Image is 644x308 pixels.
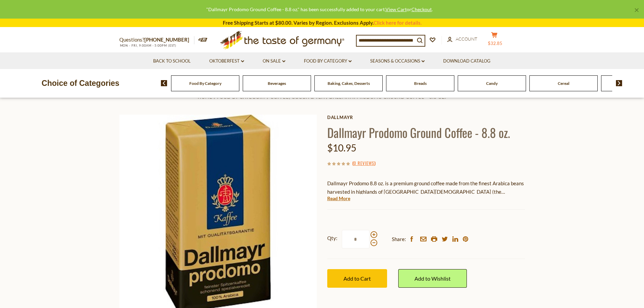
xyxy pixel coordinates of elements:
[263,57,285,65] a: On Sale
[144,37,189,43] a: [PHONE_NUMBER]
[411,6,432,12] a: Checkout
[414,81,427,86] a: Breads
[352,160,376,166] span: ( )
[392,235,406,243] span: Share:
[488,41,502,46] span: $32.85
[456,36,477,42] span: Account
[327,269,387,288] button: Add to Cart
[616,80,622,86] img: next arrow
[209,57,244,65] a: Oktoberfest
[342,230,369,248] input: Qty:
[161,80,167,86] img: previous arrow
[354,160,374,167] a: 0 Reviews
[327,142,356,153] span: $10.95
[370,57,425,65] a: Seasons & Occasions
[189,81,221,86] a: Food By Category
[385,6,407,12] a: View Cart
[327,195,350,202] a: Read More
[119,35,194,44] p: Questions?
[484,32,505,49] button: $32.85
[327,115,525,120] a: Dallmayr
[119,44,177,47] span: MON - FRI, 9:00AM - 5:00PM (EST)
[327,179,525,196] p: Dallmayr Prodomo 8.8 oz. is a premium ground coffee made from the finest Arabica beans harvested ...
[343,275,371,282] span: Add to Cart
[304,57,352,65] a: Food By Category
[153,57,191,65] a: Back to School
[447,35,477,43] a: Account
[558,81,569,86] a: Cereal
[268,81,286,86] a: Beverages
[327,125,525,140] h1: Dallmayr Prodomo Ground Coffee - 8.8 oz.
[398,269,467,288] a: Add to Wishlist
[443,57,491,65] a: Download Catalog
[486,81,498,86] a: Candy
[327,234,337,242] strong: Qty:
[5,5,633,13] div: "Dallmayr Prodomo Ground Coffee - 8.8 oz." has been successfully added to your cart. or .
[635,8,639,12] a: ×
[328,81,370,86] a: Baking, Cakes, Desserts
[374,20,422,26] a: Click here for details.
